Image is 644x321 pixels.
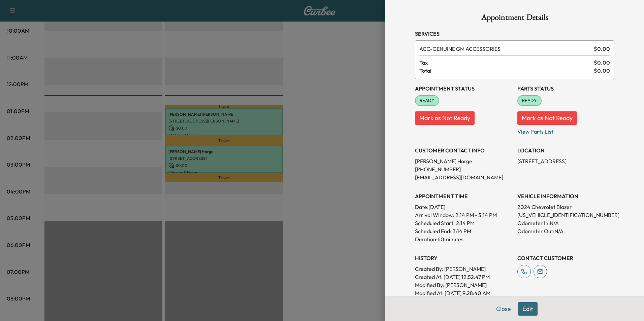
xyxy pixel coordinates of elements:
[415,265,512,273] p: Created By : [PERSON_NAME]
[415,13,614,24] h1: Appointment Details
[453,227,471,235] p: 3:14 PM
[518,302,538,316] button: Edit
[517,203,614,211] p: 2024 Chevrolet Blazer
[415,211,512,219] p: Arrival Window:
[517,84,614,93] h3: Parts Status
[517,219,614,227] p: Odometer In: N/A
[415,254,512,262] h3: History
[517,254,614,262] h3: CONTACT CUSTOMER
[517,111,577,125] button: Mark as Not Ready
[415,235,512,243] p: Duration: 60 minutes
[415,146,512,154] h3: CUSTOMER CONTACT INFO
[594,59,610,67] span: $ 0.00
[517,146,614,154] h3: LOCATION
[415,157,512,165] p: [PERSON_NAME] Horge
[415,111,475,125] button: Mark as Not Ready
[419,45,591,53] span: GENUINE GM ACCESSORIES
[517,192,614,200] h3: VEHICLE INFORMATION
[594,67,610,75] span: $ 0.00
[492,302,515,316] button: Close
[419,67,594,75] span: Total
[455,211,497,219] span: 2:14 PM - 3:14 PM
[456,219,475,227] p: 2:14 PM
[415,281,512,289] p: Modified By : [PERSON_NAME]
[415,219,455,227] p: Scheduled Start:
[517,211,614,219] p: [US_VEHICLE_IDENTIFICATION_NUMBER]
[517,125,614,136] p: View Parts List
[517,227,614,235] p: Odometer Out: N/A
[415,30,614,38] h3: Services
[419,59,594,67] span: Tax
[415,165,512,173] p: [PHONE_NUMBER]
[415,203,512,211] p: Date: [DATE]
[415,227,451,235] p: Scheduled End:
[518,97,541,104] span: READY
[416,97,439,104] span: READY
[415,273,512,281] p: Created At : [DATE] 12:52:47 PM
[517,157,614,165] p: [STREET_ADDRESS]
[415,84,512,93] h3: Appointment Status
[415,173,512,181] p: [EMAIL_ADDRESS][DOMAIN_NAME]
[415,289,512,297] p: Modified At : [DATE] 9:28:40 AM
[415,192,512,200] h3: APPOINTMENT TIME
[594,45,610,53] span: $ 0.00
